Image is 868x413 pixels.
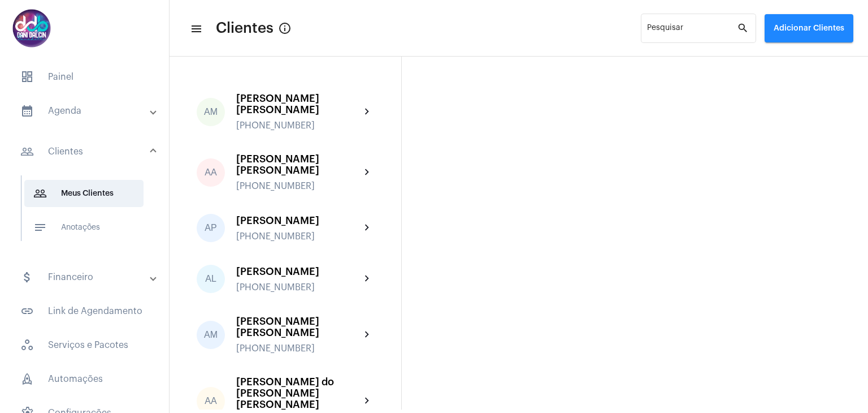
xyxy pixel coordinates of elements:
[11,298,158,325] span: Link de Agendamento
[11,63,158,91] span: Painel
[20,145,151,158] mat-panel-title: Clientes
[236,282,361,292] div: [PHONE_NUMBER]
[20,104,34,118] mat-icon: sidenav icon
[33,221,47,234] mat-icon: sidenav icon
[11,332,158,359] span: Serviços e Pacotes
[774,24,844,32] span: Adicionar Clientes
[197,158,225,187] div: AA
[11,365,158,393] span: Automações
[7,134,169,170] mat-expansion-panel-header: sidenav iconClientes
[361,272,374,286] mat-icon: chevron_right
[236,266,361,277] div: [PERSON_NAME]
[24,180,144,207] span: Meus Clientes
[647,26,737,35] input: Pesquisar
[20,145,34,158] mat-icon: sidenav icon
[278,21,292,35] mat-icon: Button that displays a tooltip when focused or hovered over
[236,343,361,354] div: [PHONE_NUMBER]
[20,338,34,352] span: sidenav icon
[236,121,361,131] div: [PHONE_NUMBER]
[236,231,361,242] div: [PHONE_NUMBER]
[20,104,151,118] mat-panel-title: Agenda
[197,321,225,349] div: AM
[361,221,374,235] mat-icon: chevron_right
[236,376,361,410] div: [PERSON_NAME] do [PERSON_NAME] [PERSON_NAME]
[765,14,853,42] button: Adicionar Clientes
[274,17,296,40] button: Button that displays a tooltip when focused or hovered over
[236,181,361,191] div: [PHONE_NUMBER]
[361,166,374,179] mat-icon: chevron_right
[24,214,144,241] span: Anotações
[361,105,374,119] mat-icon: chevron_right
[737,21,750,35] mat-icon: search
[190,22,201,36] mat-icon: sidenav icon
[236,215,361,226] div: [PERSON_NAME]
[216,19,274,37] span: Clientes
[236,316,361,338] div: [PERSON_NAME] [PERSON_NAME]
[20,270,34,284] mat-icon: sidenav icon
[20,270,151,284] mat-panel-title: Financeiro
[7,170,169,257] div: sidenav iconClientes
[7,97,169,124] mat-expansion-panel-header: sidenav iconAgenda
[33,187,47,200] mat-icon: sidenav icon
[20,372,34,386] span: sidenav icon
[236,93,361,115] div: [PERSON_NAME] [PERSON_NAME]
[9,6,54,51] img: 5016df74-caca-6049-816a-988d68c8aa82.png
[361,394,374,408] mat-icon: chevron_right
[197,265,225,293] div: AL
[20,70,34,84] span: sidenav icon
[236,153,361,176] div: [PERSON_NAME] [PERSON_NAME]
[197,214,225,242] div: AP
[361,328,374,342] mat-icon: chevron_right
[20,304,34,318] mat-icon: sidenav icon
[197,98,225,126] div: AM
[7,264,169,291] mat-expansion-panel-header: sidenav iconFinanceiro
